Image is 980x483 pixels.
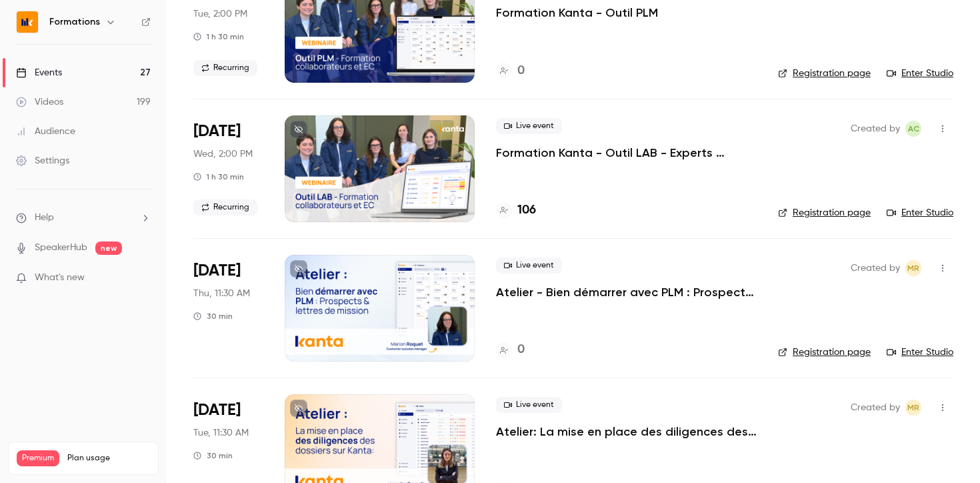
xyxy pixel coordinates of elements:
[193,260,241,282] span: [DATE]
[16,125,75,138] div: Audience
[496,341,525,359] a: 0
[778,67,871,80] a: Registration page
[907,260,919,276] span: MR
[193,311,233,322] div: 30 min
[496,145,757,161] a: Formation Kanta - Outil LAB - Experts Comptables & Collaborateurs
[496,258,562,274] span: Live event
[35,211,54,225] span: Help
[49,15,100,29] h6: Formations
[193,60,257,76] span: Recurring
[16,154,69,167] div: Settings
[193,450,233,461] div: 30 min
[193,115,263,222] div: Sep 10 Wed, 2:00 PM (Europe/Paris)
[193,7,247,21] span: Tue, 2:00 PM
[16,211,151,225] li: help-dropdown-opener
[496,5,658,21] a: Formation Kanta - Outil PLM
[496,201,536,219] a: 106
[95,241,122,255] span: new
[517,62,525,80] h4: 0
[193,287,250,300] span: Thu, 11:30 AM
[887,67,953,80] a: Enter Studio
[851,260,900,276] span: Created by
[851,121,900,137] span: Created by
[193,426,249,440] span: Tue, 11:30 AM
[35,241,87,255] a: SpeakerHub
[496,62,525,80] a: 0
[887,346,953,359] a: Enter Studio
[907,400,919,416] span: MR
[496,424,757,440] a: Atelier: La mise en place des diligences des dossiers sur KANTA
[517,341,525,359] h4: 0
[908,121,919,137] span: AC
[887,206,953,219] a: Enter Studio
[35,271,85,285] span: What's new
[193,147,253,161] span: Wed, 2:00 PM
[193,400,241,421] span: [DATE]
[905,400,921,416] span: Marion Roquet
[193,199,257,215] span: Recurring
[905,260,921,276] span: Marion Roquet
[16,95,63,109] div: Videos
[496,397,562,413] span: Live event
[16,66,62,79] div: Events
[135,272,151,284] iframe: Noticeable Trigger
[193,171,244,182] div: 1 h 30 min
[851,400,900,416] span: Created by
[496,118,562,134] span: Live event
[778,206,871,219] a: Registration page
[193,121,241,142] span: [DATE]
[17,11,38,33] img: Formations
[17,450,59,466] span: Premium
[778,346,871,359] a: Registration page
[67,453,150,464] span: Plan usage
[905,121,921,137] span: Anaïs Cachelou
[517,201,536,219] h4: 106
[496,284,757,300] a: Atelier - Bien démarrer avec PLM : Prospects & lettres de mission
[193,31,244,42] div: 1 h 30 min
[193,255,263,362] div: Sep 11 Thu, 11:30 AM (Europe/Paris)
